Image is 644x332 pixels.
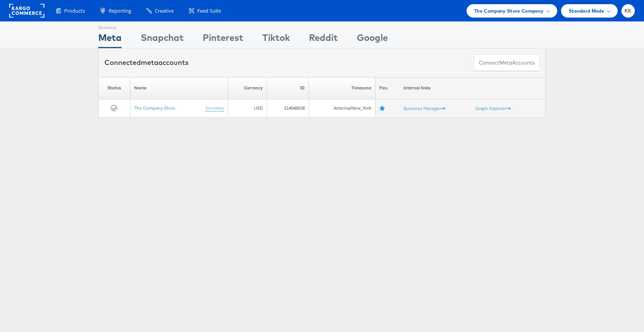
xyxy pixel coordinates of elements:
span: Standard Mode [569,7,604,15]
th: Timezone [309,77,376,99]
div: Connected accounts [104,58,189,68]
a: (rename) [206,105,224,111]
td: 214548538 [267,99,309,117]
span: Feed Suite [197,7,221,15]
div: Google [357,31,388,48]
span: meta [499,59,512,66]
div: Snapchat [141,31,184,48]
span: Products [64,7,85,15]
div: Reddit [309,31,338,48]
span: KK [624,8,632,13]
th: Currency [228,77,267,99]
span: meta [141,58,158,67]
a: Business Manager [403,105,445,111]
span: Creative [155,7,174,15]
div: Pinterest [203,31,243,48]
th: Name [130,77,228,99]
td: America/New_York [309,99,376,117]
td: USD [228,99,267,117]
div: Tiktok [262,31,290,48]
span: The Company Store Company [474,7,544,15]
a: The Company Store [134,105,175,110]
a: Graph Explorer [475,105,511,111]
span: Reporting [109,7,131,15]
button: ConnectmetaAccounts [474,54,540,71]
div: Meta [98,31,122,48]
th: ID [267,77,309,99]
th: Status [99,77,130,99]
div: Showing [98,22,122,31]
